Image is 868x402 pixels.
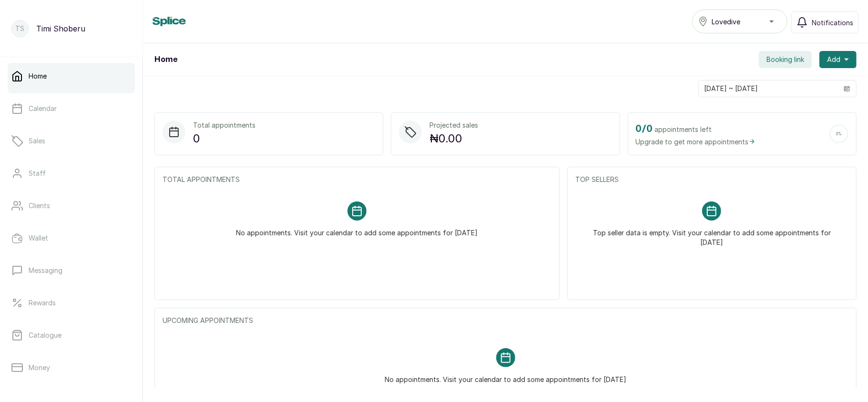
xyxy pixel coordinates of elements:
a: Money [8,354,135,381]
a: Clients [8,192,135,219]
span: 0 % [836,132,842,136]
p: Home [29,71,47,81]
a: Home [8,63,135,90]
p: Total appointments [193,121,255,130]
h2: 0 / 0 [636,121,653,137]
span: Lovedive [712,17,740,27]
p: TS [16,24,25,33]
span: Notifications [812,18,853,28]
p: Wallet [29,233,48,243]
p: 0 [193,130,255,147]
p: UPCOMING APPOINTMENTS [163,316,848,325]
button: Lovedive [692,10,787,33]
button: Notifications [791,11,858,33]
button: Add [819,51,857,68]
p: TOTAL APPOINTMENTS [163,175,551,184]
p: Clients [29,201,50,211]
a: Messaging [8,257,135,284]
p: Projected sales [429,121,478,130]
p: Sales [29,136,45,146]
p: Calendar [29,104,57,113]
a: Sales [8,128,135,154]
span: Add [827,55,840,64]
svg: calendar [844,85,850,92]
p: Messaging [29,266,62,275]
a: Calendar [8,95,135,122]
p: Staff [29,169,46,178]
h1: Home [154,54,177,65]
span: appointments left [655,125,712,134]
input: Select date [699,80,838,97]
p: Timi Shoberu [36,23,85,34]
a: Rewards [8,290,135,316]
p: Money [29,363,50,372]
p: ₦0.00 [429,130,478,147]
p: No appointments. Visit your calendar to add some appointments for [DATE] [236,221,478,238]
a: Staff [8,160,135,187]
span: Booking link [766,55,804,64]
button: Booking link [759,51,812,68]
a: Catalogue [8,322,135,349]
p: Top seller data is empty. Visit your calendar to add some appointments for [DATE] [587,221,837,247]
p: Rewards [29,298,56,308]
p: TOP SELLERS [575,175,848,184]
p: Catalogue [29,331,61,340]
p: No appointments. Visit your calendar to add some appointments for [DATE] [385,367,626,384]
span: Upgrade to get more appointments [636,137,756,147]
a: Wallet [8,225,135,251]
